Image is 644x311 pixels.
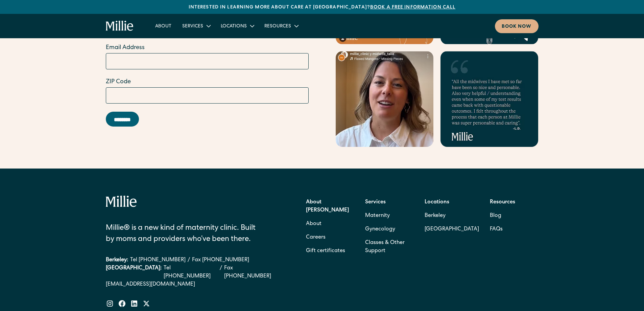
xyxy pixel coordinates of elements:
a: Book a free information call [370,5,455,10]
a: About [306,217,321,231]
label: ZIP Code [106,77,309,87]
a: Berkeley [425,209,479,223]
div: Resources [259,20,303,31]
a: Tel [PHONE_NUMBER] [130,256,186,264]
strong: Locations [425,200,449,205]
strong: Services [365,200,386,205]
a: home [106,21,134,31]
div: Berkeley: [106,256,128,264]
div: / [220,264,222,281]
strong: About [PERSON_NAME] [306,200,349,213]
a: [EMAIL_ADDRESS][DOMAIN_NAME] [106,281,280,289]
a: About [150,20,177,31]
a: FAQs [490,223,503,236]
label: Email Address [106,43,309,52]
div: / [188,256,190,264]
a: Maternity [365,209,390,223]
div: Services [182,23,203,30]
div: Resources [264,23,291,30]
a: Blog [490,209,501,223]
a: Book now [495,19,539,33]
a: Classes & Other Support [365,236,414,258]
div: Millie® is a new kind of maternity clinic. Built by moms and providers who’ve been there. [106,223,265,245]
div: Locations [221,23,247,30]
a: Gift certificates [306,244,345,258]
a: Tel [PHONE_NUMBER] [164,264,218,281]
div: Services [177,20,215,31]
a: Careers [306,231,326,244]
a: Fax [PHONE_NUMBER] [192,256,249,264]
strong: Resources [490,200,515,205]
a: Fax [PHONE_NUMBER] [224,264,280,281]
div: Locations [215,20,259,31]
a: Gynecology [365,223,395,236]
div: Book now [502,23,532,30]
a: [GEOGRAPHIC_DATA] [425,223,479,236]
div: [GEOGRAPHIC_DATA]: [106,264,162,281]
